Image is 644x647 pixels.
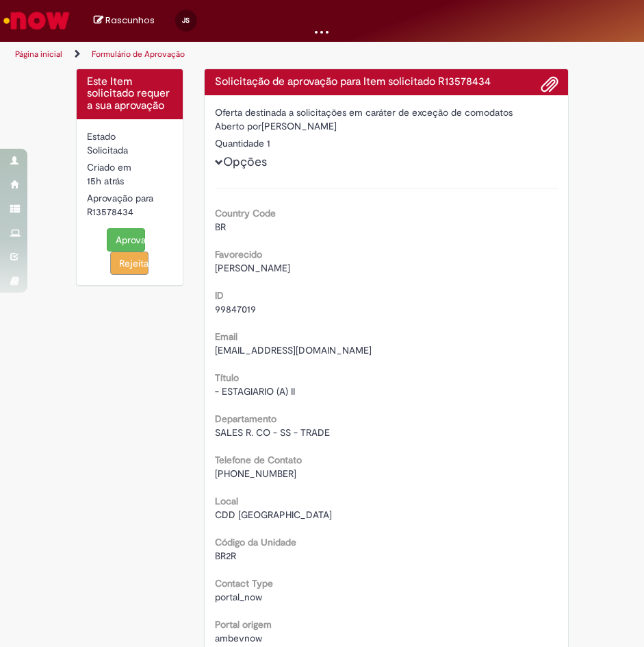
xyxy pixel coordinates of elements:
[87,143,173,157] div: Solicitada
[215,248,262,260] b: Favorecido
[215,119,261,133] label: Aberto por
[110,252,149,275] button: Rejeitar
[215,371,239,384] b: Título
[87,160,131,174] label: Criado em
[87,191,153,205] label: Aprovação para
[215,632,262,644] span: ambevnow
[215,591,262,603] span: portal_now
[87,205,173,219] div: R13578434
[215,221,226,233] span: BR
[215,577,273,589] b: Contact Type
[215,136,558,150] div: Quantidade 1
[10,42,312,67] ul: Trilhas de página
[215,330,237,343] b: Email
[94,14,155,27] a: No momento, sua lista de rascunhos tem 0 Itens
[215,207,276,219] b: Country Code
[215,495,238,507] b: Local
[215,467,296,480] span: [PHONE_NUMBER]
[215,426,330,439] span: SALES R. CO - SS - TRADE
[15,49,62,60] a: Página inicial
[87,175,124,187] time: 29/09/2025 17:04:38
[215,454,302,466] b: Telefone de Contato
[1,7,72,34] img: ServiceNow
[215,550,236,562] span: BR2R
[215,106,558,119] div: Oferta destinada a solicitações em caráter de exceção de comodatos
[215,536,296,548] b: Código da Unidade
[215,618,272,631] b: Portal origem
[92,49,185,60] a: Formulário de Aprovação
[215,76,558,88] h4: Solicitação de aprovação para Item solicitado R13578434
[215,413,276,425] b: Departamento
[182,16,190,25] span: JS
[87,175,124,187] span: 15h atrás
[215,344,372,356] span: [EMAIL_ADDRESS][DOMAIN_NAME]
[105,14,155,27] span: Rascunhos
[215,119,558,136] div: [PERSON_NAME]
[87,174,173,188] div: 29/09/2025 17:04:38
[215,262,290,274] span: [PERSON_NAME]
[215,385,295,398] span: - ESTAGIARIO (A) II
[107,228,145,252] button: Aprovar
[87,130,116,143] label: Estado
[87,76,173,112] h4: Este Item solicitado requer a sua aprovação
[215,289,224,302] b: ID
[215,303,256,315] span: 99847019
[215,509,332,521] span: CDD [GEOGRAPHIC_DATA]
